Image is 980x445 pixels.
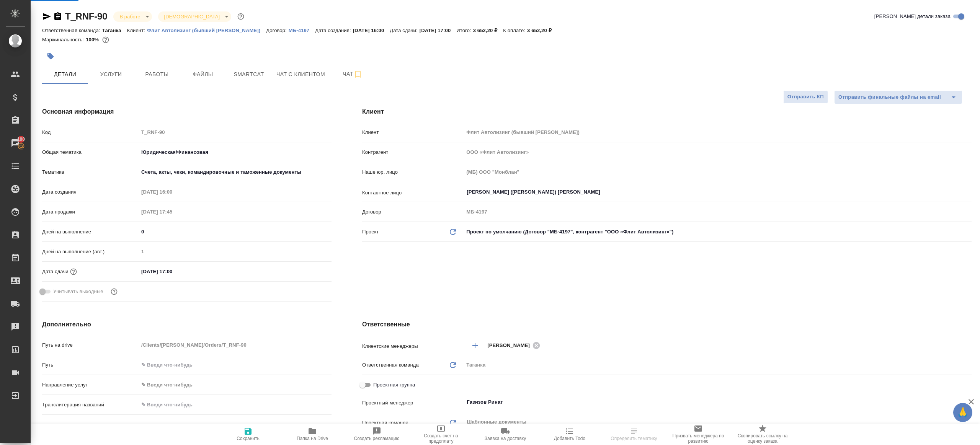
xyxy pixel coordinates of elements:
[473,424,537,445] button: Заявка на доставку
[147,27,266,33] a: Флит Автолизинг (бывший [PERSON_NAME])
[362,129,464,136] p: Клиент
[611,436,657,441] span: Определить тематику
[42,422,139,430] p: Комментарии клиента
[362,228,379,236] p: Проект
[147,28,266,33] p: Флит Автолизинг (бывший [PERSON_NAME])
[42,320,332,329] h4: Дополнительно
[53,288,103,295] span: Учитывать выходные
[139,166,332,179] div: Счета, акты, чеки, командировочные и таможенные документы
[42,129,139,136] p: Код
[362,208,464,216] p: Договор
[2,134,29,153] a: 100
[102,28,127,33] p: Таганка
[276,70,325,79] span: Чат с клиентом
[42,361,139,369] p: Путь
[487,341,542,350] div: [PERSON_NAME]
[93,70,129,79] span: Услуги
[162,13,222,20] button: [DEMOGRAPHIC_DATA]
[139,359,332,370] input: ✎ Введи что-нибудь
[456,28,473,33] p: Итого:
[503,28,527,33] p: К оплате:
[139,206,206,217] input: Пустое поле
[158,11,231,22] div: В работе
[69,267,78,277] button: Если добавить услуги и заполнить их объемом, то дата рассчитается автоматически
[373,381,415,389] span: Проектная группа
[42,148,139,156] p: Общая тематика
[473,28,503,33] p: 3 652,20 ₽
[141,381,322,389] div: ✎ Введи что-нибудь
[874,13,951,20] span: [PERSON_NAME] детали заказа
[345,424,409,445] button: Создать рекламацию
[139,70,175,79] span: Работы
[730,424,795,445] button: Скопировать ссылку на оценку заказа
[42,107,332,116] h4: Основная информация
[420,28,457,33] p: [DATE] 17:00
[554,436,585,441] span: Добавить Todo
[42,28,102,33] p: Ответственная команда:
[139,378,332,391] div: ✎ Введи что-нибудь
[297,436,328,441] span: Папка на Drive
[353,70,363,79] svg: Подписаться
[65,11,107,21] a: T_RNF-90
[354,436,400,441] span: Создать рекламацию
[666,424,730,445] button: Призвать менеджера по развитию
[13,135,30,143] span: 100
[362,399,464,407] p: Проектный менеджер
[139,246,332,257] input: Пустое поле
[139,339,332,350] input: Пустое поле
[86,37,101,42] p: 100%
[42,341,139,349] p: Путь на drive
[139,186,206,197] input: Пустое поле
[42,228,139,236] p: Дней на выполнение
[42,37,86,42] p: Маржинальность:
[390,28,419,33] p: Дата сдачи:
[783,90,828,104] button: Отправить КП
[230,70,267,79] span: Smartcat
[362,361,419,369] p: Ответственная команда
[834,90,962,104] div: split button
[485,436,526,441] span: Заявка на доставку
[237,436,260,441] span: Сохранить
[487,342,534,349] span: [PERSON_NAME]
[409,424,473,445] button: Создать счет на предоплату
[464,166,972,178] input: Пустое поле
[289,27,315,33] a: МБ-4197
[266,28,289,33] p: Договор:
[464,127,972,138] input: Пустое поле
[787,93,824,101] span: Отправить КП
[834,90,945,104] button: Отправить финальные файлы на email
[967,191,969,193] button: Open
[139,127,332,138] input: Пустое поле
[466,336,484,355] button: Добавить менеджера
[42,48,59,65] button: Добавить тэг
[113,11,152,22] div: В работе
[42,12,51,21] button: Скопировать ссылку для ЯМессенджера
[334,69,371,79] span: Чат
[42,248,139,256] p: Дней на выполнение (авт.)
[362,189,464,197] p: Контактное лицо
[362,107,972,116] h4: Клиент
[362,342,464,350] p: Клиентские менеджеры
[956,404,969,421] span: 🙏
[527,28,557,33] p: 3 652,20 ₽
[953,403,972,422] button: 🙏
[735,433,790,444] span: Скопировать ссылку на оценку заказа
[602,424,666,445] button: Определить тематику
[101,35,111,45] button: 0.00 RUB;
[362,320,972,329] h4: Ответственные
[413,433,469,444] span: Создать счет на предоплату
[42,208,139,216] p: Дата продажи
[42,401,139,409] p: Транслитерация названий
[42,268,69,275] p: Дата сдачи
[537,424,602,445] button: Добавить Todo
[117,13,142,20] button: В работе
[216,424,280,445] button: Сохранить
[838,93,941,102] span: Отправить финальные файлы на email
[42,168,139,176] p: Тематика
[236,11,246,21] button: Доп статусы указывают на важность/срочность заказа
[671,433,726,444] span: Призвать менеджера по развитию
[42,381,139,389] p: Направление услуг
[139,266,206,277] input: ✎ Введи что-нибудь
[289,28,315,33] p: МБ-4197
[464,225,972,238] div: Проект по умолчанию (Договор "МБ-4197", контрагент "ООО «Флит Автолизинг»")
